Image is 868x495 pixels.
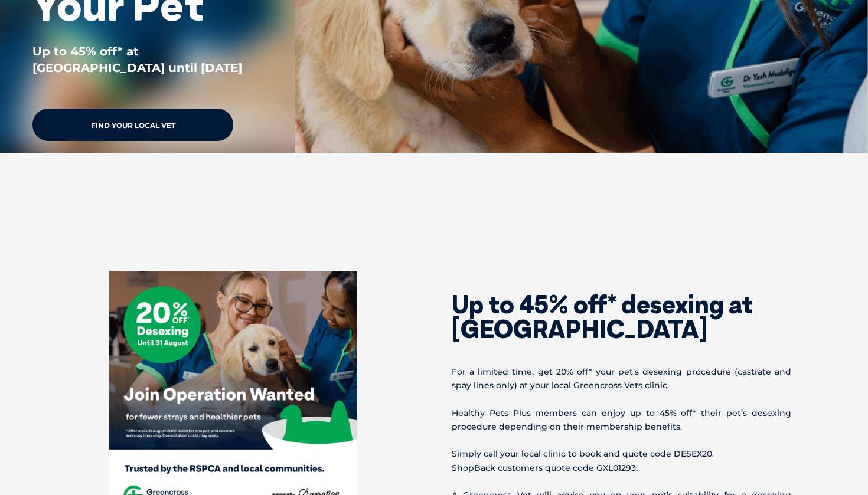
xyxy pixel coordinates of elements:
[452,292,791,342] h2: Up to 45% off* desexing at [GEOGRAPHIC_DATA]
[32,43,263,76] p: Up to 45% off* at [GEOGRAPHIC_DATA] until [DATE]
[452,447,791,474] p: Simply call your local clinic to book and quote code DESEX20. ShopBack customers quote code GXL01...
[845,54,857,65] button: Search
[32,109,233,141] a: Find Your Local Vet
[452,365,791,392] p: For a limited time, get 20% off* your pet’s desexing procedure (castrate and spay lines only) at ...
[452,407,791,434] p: Healthy Pets Plus members can enjoy up to 45% off* their pet’s desexing procedure depending on th...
